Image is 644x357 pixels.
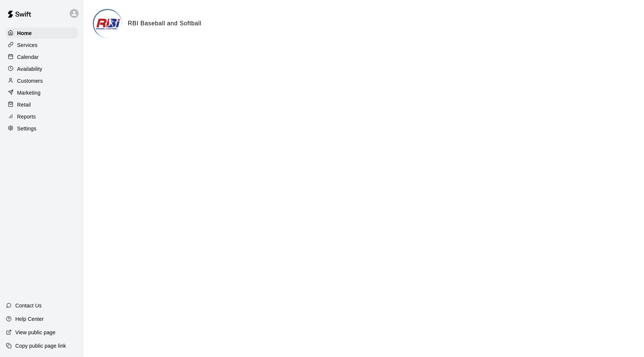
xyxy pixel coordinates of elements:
p: Customers [17,77,43,85]
p: Availability [17,65,42,73]
p: Contact Us [15,302,42,309]
a: Home [6,28,78,39]
a: Calendar [6,51,78,63]
p: Reports [17,113,36,120]
p: View public page [15,329,56,336]
a: Availability [6,63,78,75]
a: Services [6,40,78,51]
p: Copy public page link [15,342,66,350]
p: Calendar [17,53,39,61]
a: Customers [6,75,78,86]
a: Retail [6,99,78,110]
a: Settings [6,123,78,134]
p: Settings [17,125,37,132]
p: Help Center [15,315,44,323]
a: Marketing [6,87,78,98]
h6: RBI Baseball and Softball [128,19,201,28]
p: Marketing [17,89,41,97]
p: Home [17,29,32,37]
p: Services [17,41,38,49]
p: Retail [17,101,31,108]
img: RBI Baseball and Softball logo [94,10,122,38]
a: Reports [6,111,78,122]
